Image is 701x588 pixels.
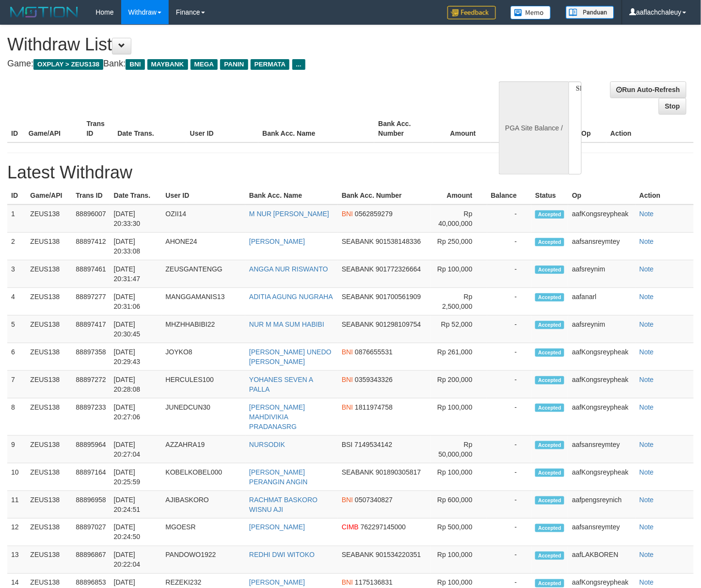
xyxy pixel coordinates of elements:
td: Rp 600,000 [431,491,487,519]
span: 1175136831 [355,579,393,587]
span: BSI [342,441,353,448]
td: ZEUS138 [26,233,72,260]
td: [DATE] 20:31:06 [110,288,162,316]
span: PERMATA [251,59,290,70]
span: BNI [342,403,353,411]
th: Bank Acc. Name [245,187,338,205]
th: Amount [432,115,491,143]
span: BNI [342,376,353,383]
a: [PERSON_NAME] MAHDIVIKIA PRADANASRG [249,403,305,430]
a: Note [639,293,654,301]
span: 901534220351 [376,551,421,559]
img: panduan.png [566,6,614,19]
td: [DATE] 20:28:08 [110,371,162,398]
td: [DATE] 20:29:43 [110,343,162,371]
span: Accepted [535,293,564,302]
td: [DATE] 20:31:47 [110,260,162,288]
a: Note [639,579,654,587]
td: 88897417 [72,316,110,343]
span: 7149534142 [354,441,392,448]
a: YOHANES SEVEN A PALLA [249,376,313,393]
span: 762297145000 [361,524,406,531]
td: [DATE] 20:27:06 [110,398,162,436]
span: 0562859279 [355,210,393,218]
th: Action [636,187,694,205]
h1: Latest Withdraw [7,163,694,182]
a: NURSODIK [249,441,285,448]
td: aafsansreymtey [568,436,636,463]
span: CIMB [342,524,359,531]
td: MHZHHABIBI22 [161,316,245,343]
th: Amount [431,187,487,205]
td: [DATE] 20:22:04 [110,546,162,574]
td: aafKongsreypheak [568,343,636,371]
td: 88897164 [72,463,110,491]
span: Accepted [535,321,564,329]
td: PANDOWO1922 [161,546,245,574]
td: aafpengsreynich [568,491,636,519]
td: Rp 52,000 [431,316,487,343]
td: Rp 2,500,000 [431,288,487,316]
td: aafsreynim [568,316,636,343]
td: 9 [7,436,26,463]
td: Rp 500,000 [431,519,487,546]
td: ZEUSGANTENGG [161,260,245,288]
td: 88896867 [72,546,110,574]
td: aafKongsreypheak [568,398,636,436]
th: ID [7,187,26,205]
span: Accepted [535,579,564,588]
td: [DATE] 20:24:50 [110,519,162,546]
td: ZEUS138 [26,343,72,371]
td: [DATE] 20:27:04 [110,436,162,463]
a: [PERSON_NAME] PERANGIN ANGIN [249,468,308,486]
td: AJIBASKORO [161,491,245,519]
td: ZEUS138 [26,371,72,398]
th: Status [531,187,568,205]
td: ZEUS138 [26,316,72,343]
a: Run Auto-Refresh [610,81,686,98]
span: BNI [342,579,353,587]
span: MAYBANK [147,59,188,70]
td: 11 [7,491,26,519]
td: Rp 50,000,000 [431,436,487,463]
th: User ID [161,187,245,205]
td: [DATE] 20:33:30 [110,205,162,233]
td: aafsansreymtey [568,519,636,546]
span: SEABANK [342,320,374,328]
th: Bank Acc. Number [374,115,432,143]
span: OXPLAY > ZEUS138 [33,59,103,70]
td: ZEUS138 [26,288,72,316]
td: ZEUS138 [26,398,72,436]
td: - [487,371,532,398]
span: SEABANK [342,551,374,559]
th: Bank Acc. Number [338,187,431,205]
td: aafKongsreypheak [568,371,636,398]
a: ANGGA NUR RISWANTO [249,265,328,273]
span: ... [292,59,305,70]
td: - [487,398,532,436]
span: PANIN [220,59,248,70]
td: 7 [7,371,26,398]
td: Rp 40,000,000 [431,205,487,233]
a: Note [639,403,654,411]
td: 4 [7,288,26,316]
td: [DATE] 20:25:59 [110,463,162,491]
th: Op [568,187,636,205]
span: SEABANK [342,265,374,273]
a: Note [639,441,654,448]
a: [PERSON_NAME] [249,524,305,531]
td: 5 [7,316,26,343]
th: Trans ID [72,187,110,205]
a: M NUR [PERSON_NAME] [249,210,329,218]
td: Rp 100,000 [431,546,487,574]
td: - [487,491,532,519]
span: 0507340827 [355,496,393,504]
span: BNI [126,59,144,70]
a: ADITIA AGUNG NUGRAHA [249,293,333,301]
a: Stop [659,98,686,114]
th: Date Trans. [113,115,186,143]
td: - [487,288,532,316]
td: ZEUS138 [26,436,72,463]
td: 12 [7,519,26,546]
td: aafLAKBOREN [568,546,636,574]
